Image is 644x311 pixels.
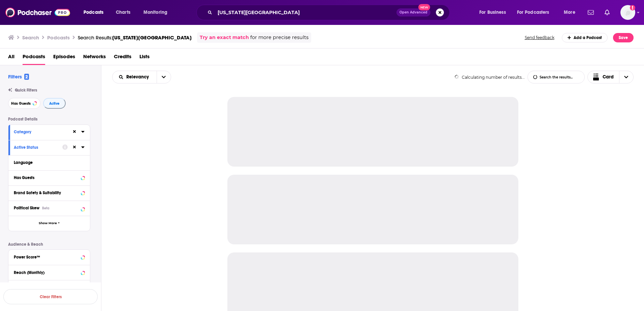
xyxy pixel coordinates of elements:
[39,221,57,225] span: Show More
[14,255,79,260] div: Power Score™
[143,8,167,17] span: Monitoring
[8,242,90,247] p: Audience & Reach
[630,5,635,10] svg: Add a profile image
[14,268,85,276] button: Reach (Monthly)
[517,8,549,17] span: For Podcasters
[126,75,151,79] span: Relevancy
[585,7,597,18] a: Show notifications dropdown
[14,160,80,165] div: Language
[8,51,14,65] a: All
[399,11,427,14] span: Open Advanced
[49,102,60,105] span: Active
[14,188,85,197] button: Brand Safety & Suitability
[42,206,50,210] div: Beta
[620,5,635,20] button: Show profile menu
[14,128,72,136] button: Category
[250,34,309,41] span: for more precise results
[112,34,192,41] span: [US_STATE][GEOGRAPHIC_DATA]
[14,270,79,275] div: Reach (Monthly)
[8,98,40,109] button: Has Guests
[23,51,45,65] a: Podcasts
[14,173,85,182] button: Has Guests
[157,71,171,83] button: open menu
[14,158,85,167] button: Language
[602,7,612,18] a: Show notifications dropdown
[562,33,608,42] a: Add a Podcast
[513,7,559,18] button: open menu
[14,130,67,134] div: Category
[116,8,130,17] span: Charts
[114,51,131,65] a: Credits
[78,34,192,41] a: Search Results:[US_STATE][GEOGRAPHIC_DATA]
[14,252,85,261] button: Power Score™
[14,175,79,180] div: Has Guests
[479,8,506,17] span: For Business
[139,51,150,65] a: Lists
[8,117,90,122] p: Podcast Details
[620,5,635,20] span: Logged in as WE_Broadcast
[613,33,634,42] button: Save
[396,8,430,16] button: Open AdvancedNew
[139,7,176,18] button: open menu
[587,71,634,83] button: Choose View
[11,102,31,105] span: Has Guests
[475,7,514,18] button: open menu
[523,35,556,40] button: Send feedback
[83,51,106,65] a: Networks
[112,71,171,83] h2: Choose List sort
[112,75,157,79] button: open menu
[215,7,396,18] input: Search podcasts, credits, & more...
[203,5,456,20] div: Search podcasts, credits, & more...
[84,8,103,17] span: Podcasts
[559,7,584,18] button: open menu
[14,206,39,210] span: Political Skew
[24,74,29,80] span: 2
[620,5,635,20] img: User Profile
[200,34,249,41] a: Try an exact match
[8,216,90,231] button: Show More
[14,143,62,151] button: Active Status
[53,51,75,65] a: Episodes
[78,34,192,41] div: Search Results:
[564,8,575,17] span: More
[454,75,525,80] div: Calculating number of results...
[3,289,98,304] button: Clear Filters
[22,34,39,41] h3: Search
[43,98,66,109] button: Active
[603,75,614,79] span: Card
[15,88,37,93] span: Quick Filters
[14,191,79,195] div: Brand Safety & Suitability
[79,7,112,18] button: open menu
[5,6,70,19] img: Podchaser - Follow, Share and Rate Podcasts
[418,4,430,10] span: New
[8,73,29,80] h2: Filters
[47,34,70,41] h3: Podcasts
[14,145,58,150] div: Active Status
[111,7,134,18] a: Charts
[14,204,85,212] button: Political SkewBeta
